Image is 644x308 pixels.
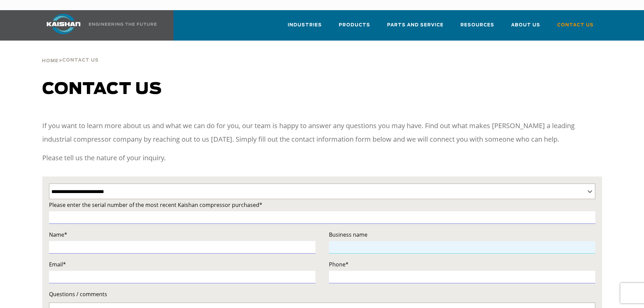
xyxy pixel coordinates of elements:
[329,260,595,269] label: Phone*
[387,21,444,29] span: Parts and Service
[557,21,594,29] span: Contact Us
[38,10,158,41] a: Kaishan USA
[288,21,322,29] span: Industries
[557,16,594,39] a: Contact Us
[387,16,444,39] a: Parts and Service
[511,21,540,29] span: About Us
[42,41,99,66] div: >
[460,21,494,29] span: Resources
[42,57,58,64] a: Home
[339,21,370,29] span: Products
[49,230,315,239] label: Name*
[38,14,89,34] img: kaishan logo
[339,16,370,39] a: Products
[42,59,58,63] span: Home
[49,200,595,210] label: Please enter the serial number of the most recent Kaishan compressor purchased*
[42,81,162,97] span: Contact us
[460,16,494,39] a: Resources
[511,16,540,39] a: About Us
[329,230,595,239] label: Business name
[288,16,322,39] a: Industries
[42,151,602,165] p: Please tell us the nature of your inquiry.
[62,58,99,63] span: Contact Us
[89,23,157,26] img: Engineering the future
[42,119,602,146] p: If you want to learn more about us and what we can do for you, our team is happy to answer any qu...
[49,260,315,269] label: Email*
